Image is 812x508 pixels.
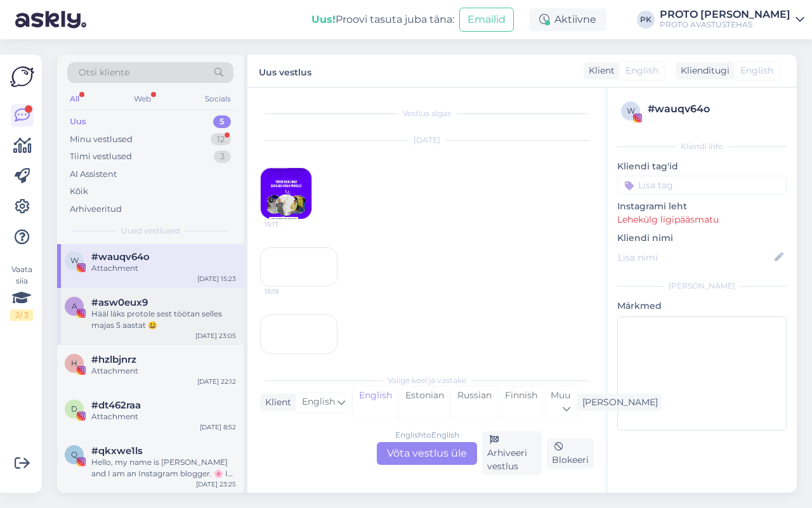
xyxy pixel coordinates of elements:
[625,64,658,77] span: English
[202,91,233,107] div: Socials
[648,101,783,117] div: # wauqv64o
[265,287,312,296] span: 15:19
[259,62,311,79] label: Uus vestlus
[260,134,594,146] div: [DATE]
[91,297,148,308] span: #asw0eux9
[660,10,804,30] a: PROTO [PERSON_NAME]PROTO AVASTUSTEHAS
[618,251,772,264] input: Lisa nimi
[617,176,787,195] input: Lisa tag
[71,450,77,459] span: q
[261,168,311,219] img: attachment
[197,377,236,386] div: [DATE] 22:12
[91,263,236,274] div: Attachment
[377,442,477,465] div: Võta vestlus üle
[617,280,787,292] div: [PERSON_NAME]
[584,64,615,77] div: Klient
[70,150,132,163] div: Tiimi vestlused
[260,108,594,119] div: Vestlus algas
[617,160,787,173] p: Kliendi tag'id
[311,12,454,27] div: Proovi tasuta juba täna:
[617,141,787,152] div: Kliendi info
[67,91,82,107] div: All
[70,185,88,198] div: Kõik
[260,375,594,386] div: Valige keel ja vastake
[72,301,77,311] span: a
[71,358,77,368] span: h
[70,203,122,216] div: Arhiveeritud
[260,396,291,409] div: Klient
[482,431,542,475] div: Arhiveeri vestlus
[200,422,236,432] div: [DATE] 8:52
[70,133,133,146] div: Minu vestlused
[91,354,136,365] span: #hzlbjnrz
[577,396,658,409] div: [PERSON_NAME]
[91,365,236,377] div: Attachment
[213,115,231,128] div: 5
[121,225,180,237] span: Uued vestlused
[395,429,459,441] div: English to English
[637,11,655,29] div: PK
[91,445,143,457] span: #qkxwe1ls
[676,64,730,77] div: Klienditugi
[91,400,141,411] span: #dt462raa
[627,106,635,115] span: w
[617,231,787,245] p: Kliendi nimi
[131,91,154,107] div: Web
[195,331,236,341] div: [DATE] 23:05
[311,13,336,25] b: Uus!
[91,411,236,422] div: Attachment
[70,115,86,128] div: Uus
[617,299,787,313] p: Märkmed
[79,66,129,79] span: Otsi kliente
[353,386,398,419] div: English
[459,8,514,32] button: Emailid
[660,20,790,30] div: PROTO AVASTUSTEHAS
[211,133,231,146] div: 12
[529,8,606,31] div: Aktiivne
[197,274,236,283] div: [DATE] 15:23
[214,150,231,163] div: 3
[196,479,236,489] div: [DATE] 23:25
[91,251,150,263] span: #wauqv64o
[547,438,594,469] div: Blokeeri
[660,10,790,20] div: PROTO [PERSON_NAME]
[10,309,33,321] div: 2 / 3
[70,256,79,265] span: w
[265,354,312,363] span: 15:23
[498,386,544,419] div: Finnish
[70,168,117,181] div: AI Assistent
[10,264,33,321] div: Vaata siia
[450,386,498,419] div: Russian
[91,457,236,479] div: Hello, my name is [PERSON_NAME] and I am an Instagram blogger. 🌸 I share tips on interesting rest...
[617,200,787,213] p: Instagrami leht
[10,65,34,89] img: Askly Logo
[91,308,236,331] div: Hääl läks protole sest töötan selles majas 5 aastat 😃
[740,64,773,77] span: English
[617,213,787,226] p: Lehekülg ligipääsmatu
[551,389,570,401] span: Muu
[265,219,312,229] span: 15:17
[398,386,450,419] div: Estonian
[302,395,335,409] span: English
[71,404,77,414] span: d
